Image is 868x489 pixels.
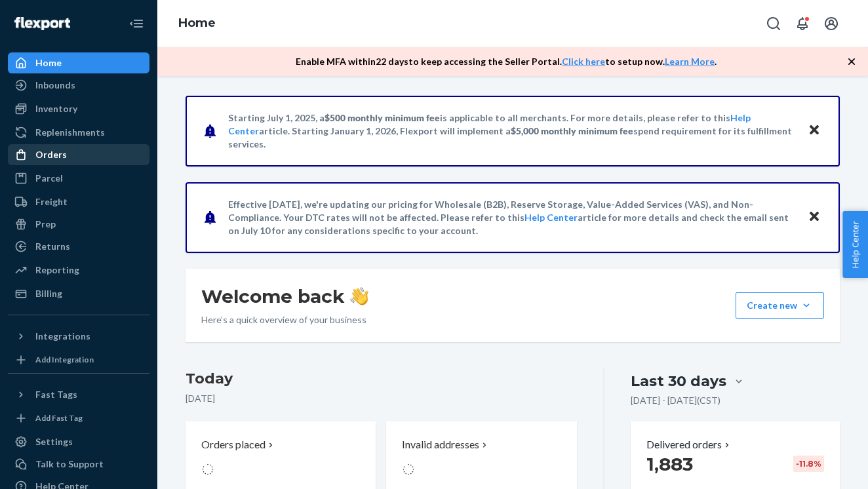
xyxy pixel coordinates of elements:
[818,10,844,37] button: Open account menu
[35,330,90,343] div: Integrations
[35,172,63,185] div: Parcel
[806,208,823,227] button: Close
[35,354,94,365] div: Add Integration
[8,144,149,165] a: Orders
[168,5,226,43] ol: breadcrumbs
[562,56,605,67] a: Click here
[646,453,693,475] span: 1,883
[8,410,149,426] a: Add Fast Tag
[8,283,149,304] a: Billing
[631,394,720,407] p: [DATE] - [DATE] ( CST )
[736,292,824,319] button: Create new
[296,55,717,68] p: Enable MFA within 22 days to keep accessing the Seller Portal. to setup now. .
[8,431,149,452] a: Settings
[228,111,795,151] p: Starting July 1, 2025, a is applicable to all merchants. For more details, please refer to this a...
[789,10,816,37] button: Open notifications
[35,126,105,139] div: Replenishments
[8,352,149,368] a: Add Integration
[806,121,823,140] button: Close
[201,313,368,326] p: Here’s a quick overview of your business
[842,211,868,278] button: Help Center
[8,454,149,475] button: Talk to Support
[14,17,70,30] img: Flexport logo
[35,287,62,300] div: Billing
[8,168,149,189] a: Parcel
[760,10,787,37] button: Open Search Box
[8,214,149,235] a: Prep
[35,388,77,401] div: Fast Tags
[35,79,75,92] div: Inbounds
[8,260,149,281] a: Reporting
[178,16,216,30] a: Home
[186,368,577,389] h3: Today
[8,52,149,73] a: Home
[35,195,68,208] div: Freight
[8,326,149,347] button: Integrations
[511,125,633,136] span: $5,000 monthly minimum fee
[524,212,578,223] a: Help Center
[8,384,149,405] button: Fast Tags
[35,240,70,253] div: Returns
[350,287,368,305] img: hand-wave emoji
[8,236,149,257] a: Returns
[35,264,79,277] div: Reporting
[793,456,824,472] div: -11.8 %
[8,98,149,119] a: Inventory
[631,371,726,391] div: Last 30 days
[8,122,149,143] a: Replenishments
[123,10,149,37] button: Close Navigation
[8,75,149,96] a: Inbounds
[201,437,266,452] p: Orders placed
[35,218,56,231] div: Prep
[35,412,83,423] div: Add Fast Tag
[35,148,67,161] div: Orders
[186,392,577,405] p: [DATE]
[35,435,73,448] div: Settings
[201,284,368,308] h1: Welcome back
[8,191,149,212] a: Freight
[325,112,440,123] span: $500 monthly minimum fee
[228,198,795,237] p: Effective [DATE], we're updating our pricing for Wholesale (B2B), Reserve Storage, Value-Added Se...
[665,56,715,67] a: Learn More
[646,437,732,452] button: Delivered orders
[402,437,479,452] p: Invalid addresses
[35,458,104,471] div: Talk to Support
[35,102,77,115] div: Inventory
[35,56,62,69] div: Home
